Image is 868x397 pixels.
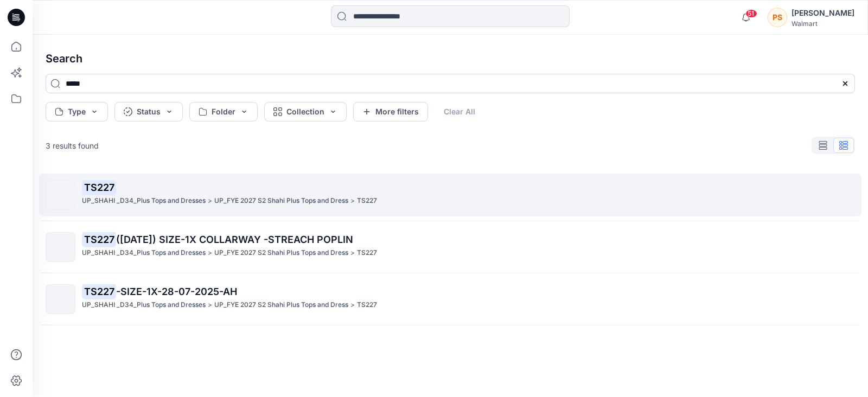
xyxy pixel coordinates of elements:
p: UP_SHAHI _D34_Plus Tops and Dresses [82,247,206,259]
p: 3 results found [46,140,99,151]
span: ([DATE]) SIZE-1X COLLARWAY -STREACH POPLIN [116,234,353,245]
button: Folder [189,102,258,121]
button: More filters [353,102,428,121]
p: > [350,299,355,311]
button: Status [114,102,183,121]
a: TS227UP_SHAHI _D34_Plus Tops and Dresses>UP_FYE 2027 S2 Shahi Plus Tops and Dress>TS227 [39,174,861,216]
p: UP_FYE 2027 S2 Shahi Plus Tops and Dress [214,247,348,259]
p: > [208,299,212,311]
p: UP_FYE 2027 S2 Shahi Plus Tops and Dress [214,195,348,207]
p: > [350,195,355,207]
h4: Search [37,43,864,74]
div: Walmart [792,20,854,28]
div: [PERSON_NAME] [792,7,854,20]
mark: TS227 [82,232,116,247]
a: TS227([DATE]) SIZE-1X COLLARWAY -STREACH POPLINUP_SHAHI _D34_Plus Tops and Dresses>UP_FYE 2027 S2... [39,226,861,268]
button: Collection [264,102,347,121]
p: TS227 [357,247,377,259]
p: > [208,247,212,259]
p: TS227 [357,195,377,207]
p: UP_SHAHI _D34_Plus Tops and Dresses [82,299,206,311]
span: -SIZE-1X-28-07-2025-AH [116,286,237,297]
span: 51 [745,9,757,18]
mark: TS227 [82,284,116,299]
a: TS227-SIZE-1X-28-07-2025-AHUP_SHAHI _D34_Plus Tops and Dresses>UP_FYE 2027 S2 Shahi Plus Tops and... [39,278,861,321]
p: UP_SHAHI _D34_Plus Tops and Dresses [82,195,206,207]
p: UP_FYE 2027 S2 Shahi Plus Tops and Dress [214,299,348,311]
mark: TS227 [82,180,116,195]
button: Type [46,102,108,121]
p: > [350,247,355,259]
p: > [208,195,212,207]
p: TS227 [357,299,377,311]
div: PS [768,8,787,27]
